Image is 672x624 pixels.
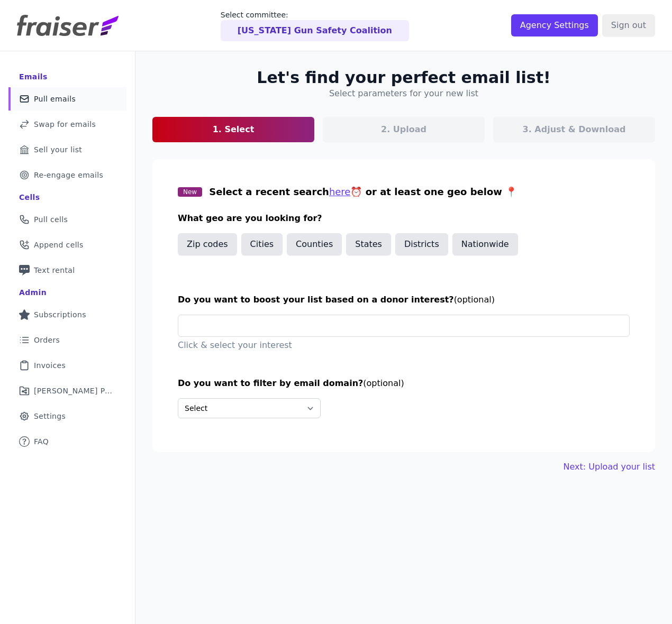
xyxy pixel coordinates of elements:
span: Orders [34,335,60,345]
a: FAQ [8,430,126,453]
button: Counties [287,233,342,255]
button: Nationwide [452,233,518,255]
span: Do you want to filter by email domain? [178,378,363,388]
p: [US_STATE] Gun Safety Coalition [238,24,392,37]
p: 1. Select [213,123,255,136]
button: here [329,185,351,199]
div: Emails [19,71,48,82]
button: Districts [395,233,448,255]
a: Text rental [8,259,126,282]
a: [PERSON_NAME] Performance [8,379,126,402]
a: Sell your list [8,138,126,161]
p: 3. Adjust & Download [523,123,626,136]
h3: What geo are you looking for? [178,212,630,225]
span: Sell your list [34,144,82,155]
span: New [178,187,202,197]
span: (optional) [454,295,495,305]
a: Re-engage emails [8,163,126,187]
span: Text rental [34,265,75,276]
p: 2. Upload [381,123,426,136]
button: States [346,233,391,255]
a: 1. Select [152,117,314,142]
span: Invoices [34,360,66,371]
span: Pull emails [34,94,76,104]
a: Orders [8,328,126,352]
button: Next: Upload your list [564,461,655,473]
span: Pull cells [34,214,68,225]
a: Select committee: [US_STATE] Gun Safety Coalition [221,10,409,41]
span: Subscriptions [34,309,86,320]
img: Fraiser Logo [17,15,119,36]
button: Zip codes [178,233,237,255]
span: FAQ [34,436,49,447]
input: Sign out [602,14,655,36]
span: Settings [34,411,66,421]
a: Swap for emails [8,113,126,136]
input: Agency Settings [511,14,598,36]
a: Subscriptions [8,303,126,326]
a: Append cells [8,233,126,256]
h2: Let's find your perfect email list! [257,68,550,87]
p: Select committee: [221,10,409,20]
span: [PERSON_NAME] Performance [34,386,114,396]
span: Swap for emails [34,119,96,130]
h4: Select parameters for your new list [329,87,478,100]
button: Cities [241,233,283,255]
div: Cells [19,192,40,203]
a: Pull emails [8,87,126,111]
a: Settings [8,405,126,428]
a: Invoices [8,354,126,377]
a: Pull cells [8,208,126,231]
span: Re-engage emails [34,170,103,180]
span: (optional) [363,378,404,388]
div: Admin [19,287,47,298]
span: Append cells [34,240,84,250]
p: Click & select your interest [178,339,630,352]
span: Select a recent search ⏰ or at least one geo below 📍 [209,186,517,197]
span: Do you want to boost your list based on a donor interest? [178,295,454,305]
